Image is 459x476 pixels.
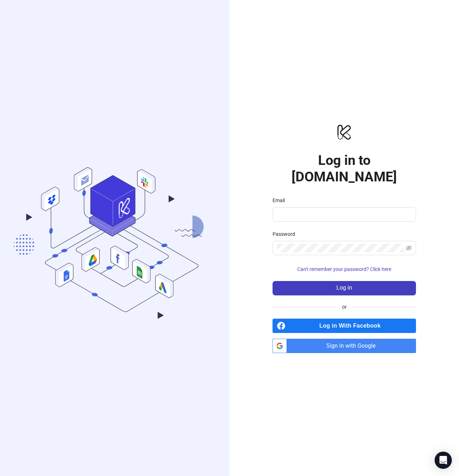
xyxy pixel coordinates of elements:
a: Sign in with Google [273,339,416,353]
a: Can't remember your password? Click here [273,266,416,272]
label: Email [273,196,289,204]
span: eye-invisible [406,245,412,251]
label: Password [273,230,300,238]
span: Can't remember your password? Click here [297,266,391,272]
button: Log in [273,281,416,295]
div: Open Intercom Messenger [435,452,452,469]
a: Log in With Facebook [273,319,416,333]
span: or [336,303,352,311]
button: Can't remember your password? Click here [273,264,416,275]
span: Sign in with Google [290,339,416,353]
input: Password [277,244,404,252]
span: Log in With Facebook [288,319,416,333]
input: Email [277,210,410,219]
h1: Log in to [DOMAIN_NAME] [273,152,416,185]
span: Log in [336,285,352,291]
